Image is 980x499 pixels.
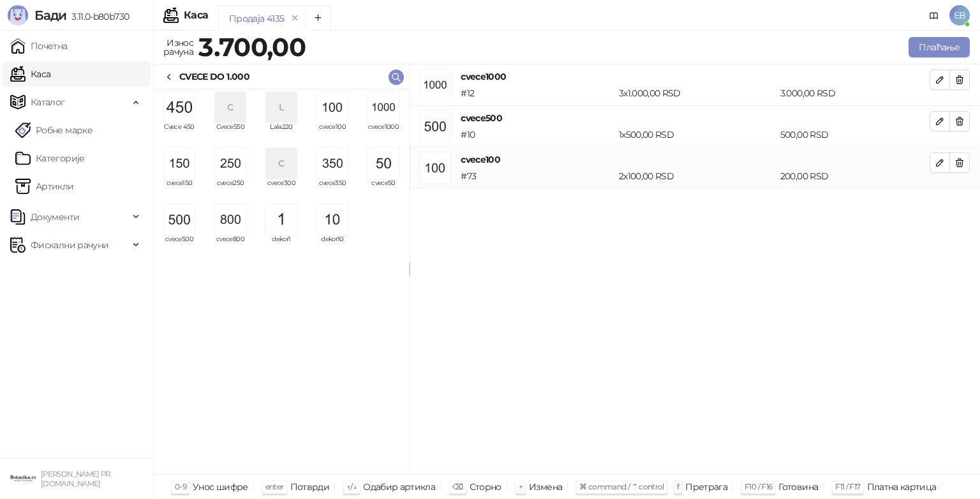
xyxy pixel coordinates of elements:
div: Одабир артикла [363,479,435,495]
img: Slika [164,204,195,235]
span: Фискални рачуни [31,232,108,258]
span: 0-9 [175,482,186,491]
div: Износ рачуна [161,34,196,60]
img: Logo [8,5,28,26]
span: cvece250 [210,180,251,199]
img: Slika [317,148,348,179]
button: Add tab [306,5,331,31]
strong: 3.700,00 [198,31,306,63]
span: cvece100 [312,124,353,143]
span: Документи [31,204,79,230]
span: cvece1000 [363,124,404,143]
a: Каса [10,61,50,87]
span: + [519,482,523,491]
span: F11 / F17 [835,482,860,491]
div: 200,00 RSD [778,169,932,183]
div: 2 x 100,00 RSD [616,169,778,183]
span: ↑/↓ [346,482,357,491]
img: Slika [368,148,399,179]
div: Готовина [778,479,818,495]
div: 3.000,00 RSD [778,86,932,100]
div: CVECE DO 1.000 [179,70,249,84]
div: L [266,92,297,123]
span: cvece800 [210,236,251,255]
div: C [215,92,246,123]
div: Каса [184,10,208,20]
button: Плаћање [909,37,970,57]
span: Каталог [31,89,65,115]
img: Slika [317,204,348,235]
div: Претрага [685,479,727,495]
div: 1 x 500,00 RSD [616,128,778,142]
span: enter [265,482,284,491]
div: Платна картица [867,479,937,495]
div: grid [154,89,409,474]
div: # 73 [458,169,616,183]
span: cvece150 [159,180,200,199]
a: ArtikliАртикли [15,174,74,199]
div: Измена [529,479,562,495]
span: Lala220 [261,124,302,143]
h4: cvece500 [461,111,930,125]
span: dekor1 [261,236,302,255]
div: # 10 [458,128,616,142]
span: 3.11.0-b80b730 [66,11,129,22]
img: Slika [215,204,246,235]
div: # 12 [458,86,616,100]
div: Унос шифре [193,479,248,495]
a: Почетна [10,33,68,59]
div: Сторно [470,479,501,495]
small: [PERSON_NAME] PR [DOMAIN_NAME] [41,470,110,488]
span: cvece300 [261,180,302,199]
span: Бади [34,8,66,23]
span: ⌫ [452,482,463,491]
span: cvece500 [159,236,200,255]
div: 500,00 RSD [778,128,932,142]
span: EB [949,5,970,26]
div: Потврди [290,479,330,495]
img: Slika [368,92,399,123]
span: Cvece550 [210,124,251,143]
img: Slika [215,148,246,179]
img: Slika [317,92,348,123]
span: F10 / F16 [745,482,772,491]
a: Документација [924,5,944,26]
img: 64x64-companyLogo-0e2e8aaa-0bd2-431b-8613-6e3c65811325.png [10,466,36,491]
h4: cvece1000 [461,70,930,84]
span: cvece350 [312,180,353,199]
a: Робне марке [15,117,93,143]
span: Cvece 450 [159,124,200,143]
div: Продаја 4135 [229,11,284,26]
img: Slika [164,148,195,179]
img: Slika [164,92,195,123]
span: f [677,482,679,491]
button: remove [286,13,303,24]
a: Категорије [15,145,85,171]
div: 3 x 1.000,00 RSD [616,86,778,100]
span: ⌘ command / ⌃ control [579,482,664,491]
span: cvece50 [363,180,404,199]
div: C [266,148,297,179]
h4: cvece100 [461,153,930,167]
img: Slika [266,204,297,235]
span: dekor10 [312,236,353,255]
